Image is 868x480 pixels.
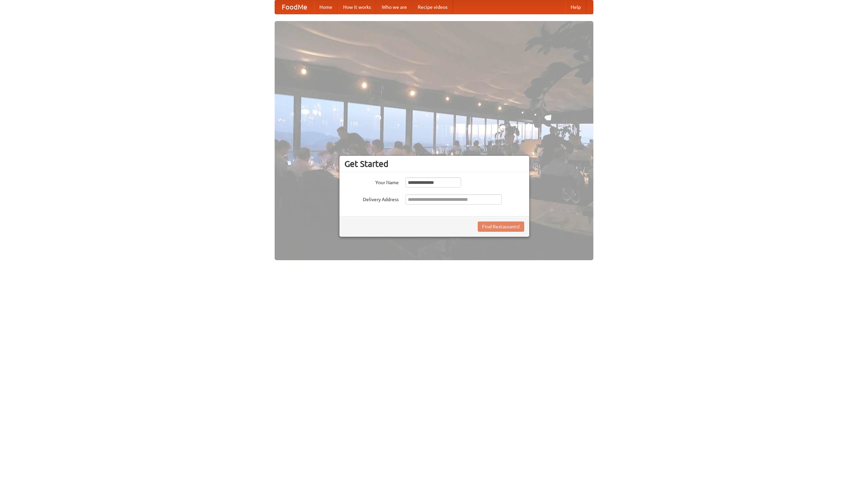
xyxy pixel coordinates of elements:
a: Home [314,0,338,14]
a: Who we are [376,0,412,14]
a: Recipe videos [412,0,453,14]
h3: Get Started [344,159,524,169]
label: Delivery Address [344,194,399,203]
a: Help [565,0,586,14]
a: How it works [338,0,376,14]
label: Your Name [344,177,399,186]
a: FoodMe [275,0,314,14]
button: Find Restaurants! [478,222,524,232]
